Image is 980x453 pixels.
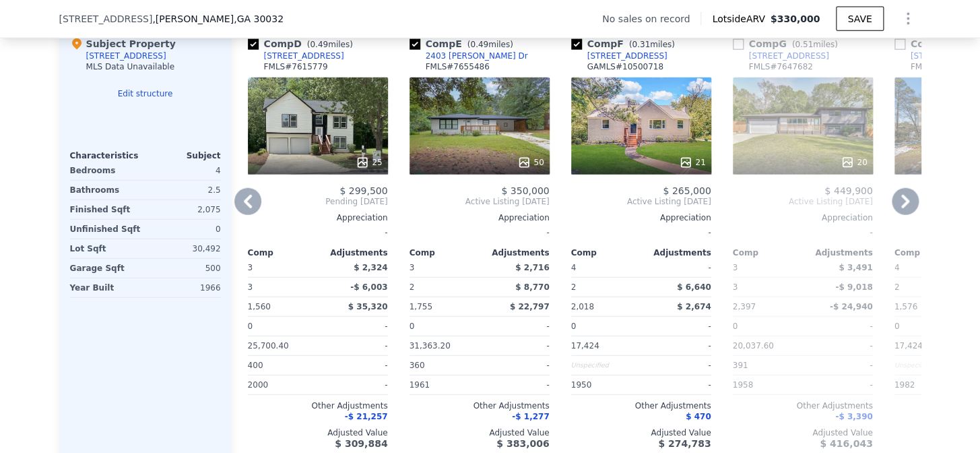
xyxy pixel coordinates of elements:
[482,356,550,375] div: -
[248,196,388,207] span: Pending [DATE]
[571,341,599,351] span: 17,424
[410,37,519,51] div: Comp E
[632,40,650,49] span: 0.31
[644,317,711,336] div: -
[911,61,975,72] div: FMLS # 7500801
[515,282,549,292] span: $ 8,770
[70,150,145,161] div: Characteristics
[410,212,550,223] div: Appreciation
[733,212,873,223] div: Appreciation
[410,278,477,297] div: 2
[410,361,425,370] span: 360
[248,263,253,272] span: 3
[501,185,549,196] span: $ 350,000
[86,51,166,61] div: [STREET_ADDRESS]
[512,412,549,421] span: -$ 1,277
[70,200,143,219] div: Finished Sqft
[733,37,843,51] div: Comp G
[248,341,289,351] span: 25,700.40
[426,61,490,72] div: FMLS # 7655486
[571,37,680,51] div: Comp F
[806,336,873,355] div: -
[749,61,813,72] div: FMLS # 7647682
[462,40,519,49] span: ( miles)
[480,247,550,258] div: Adjustments
[571,375,639,394] div: 1950
[345,412,388,421] span: -$ 21,257
[795,40,813,49] span: 0.51
[321,336,388,355] div: -
[248,302,271,311] span: 1,560
[248,427,388,438] div: Adjusted Value
[894,278,962,297] div: 2
[410,322,415,331] span: 0
[658,438,711,449] span: $ 274,783
[248,400,388,411] div: Other Adjustments
[686,412,711,421] span: $ 470
[894,341,923,351] span: 17,424
[894,5,921,32] button: Show Options
[410,247,480,258] div: Comp
[733,375,800,394] div: 1958
[321,356,388,375] div: -
[824,185,872,196] span: $ 449,900
[644,356,711,375] div: -
[410,302,432,311] span: 1,755
[733,247,803,258] div: Comp
[248,361,263,370] span: 400
[894,375,962,394] div: 1982
[571,400,711,411] div: Other Adjustments
[733,427,873,438] div: Adjusted Value
[571,278,639,297] div: 2
[145,150,221,161] div: Subject
[602,12,700,26] div: No sales on record
[148,161,221,180] div: 4
[733,322,738,331] span: 0
[321,317,388,336] div: -
[624,40,680,49] span: ( miles)
[410,263,415,272] span: 3
[482,375,550,394] div: -
[70,259,143,278] div: Garage Sqft
[712,12,770,26] span: Lotside ARV
[248,51,344,61] a: [STREET_ADDRESS]
[482,317,550,336] div: -
[248,375,315,394] div: 2000
[571,212,711,223] div: Appreciation
[894,356,962,375] div: Unspecified
[587,61,663,72] div: GAMLS # 10500718
[264,61,328,72] div: FMLS # 7615779
[806,375,873,394] div: -
[70,181,143,200] div: Bathrooms
[148,220,221,239] div: 0
[733,51,829,61] a: [STREET_ADDRESS]
[644,375,711,394] div: -
[644,336,711,355] div: -
[820,438,872,449] span: $ 416,043
[894,322,900,331] span: 0
[321,375,388,394] div: -
[59,12,153,26] span: [STREET_ADDRESS]
[310,40,328,49] span: 0.49
[410,51,528,61] a: 2403 [PERSON_NAME] Dr
[839,263,872,272] span: $ 3,491
[733,223,873,242] div: -
[894,247,965,258] div: Comp
[248,278,315,297] div: 3
[410,400,550,411] div: Other Adjustments
[517,156,544,169] div: 50
[835,282,872,292] span: -$ 9,018
[410,341,451,351] span: 31,363.20
[356,156,382,169] div: 25
[894,263,900,272] span: 4
[641,247,711,258] div: Adjustments
[836,7,883,31] button: SAVE
[148,259,221,278] div: 500
[302,40,358,49] span: ( miles)
[70,239,143,258] div: Lot Sqft
[248,247,318,258] div: Comp
[733,302,756,311] span: 2,397
[410,375,477,394] div: 1961
[644,258,711,277] div: -
[571,302,594,311] span: 2,018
